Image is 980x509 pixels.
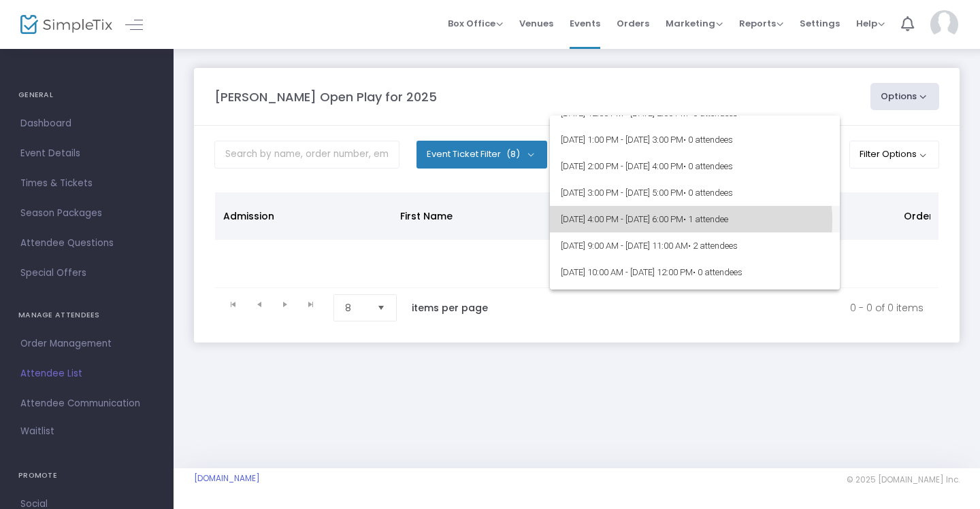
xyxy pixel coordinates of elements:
[561,232,829,259] span: [DATE] 9:00 AM - [DATE] 11:00 AM
[561,259,829,285] span: [DATE] 10:00 AM - [DATE] 12:00 PM
[561,179,829,206] span: [DATE] 3:00 PM - [DATE] 5:00 PM
[683,214,728,224] span: • 1 attendee
[683,135,733,145] span: • 0 attendees
[561,206,829,232] span: [DATE] 4:00 PM - [DATE] 6:00 PM
[561,126,829,153] span: [DATE] 1:00 PM - [DATE] 3:00 PM
[688,241,738,251] span: • 2 attendees
[683,188,733,198] span: • 0 attendees
[561,153,829,179] span: [DATE] 2:00 PM - [DATE] 4:00 PM
[683,161,733,171] span: • 0 attendees
[561,285,829,312] span: [DATE] 11:00 AM - [DATE] 1:00 PM
[693,267,742,277] span: • 0 attendees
